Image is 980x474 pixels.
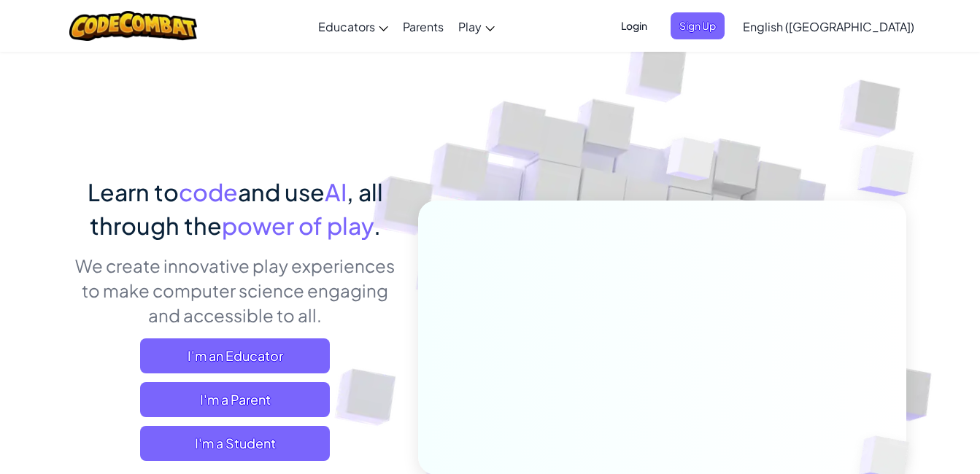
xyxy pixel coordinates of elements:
[222,211,374,240] span: power of play
[638,109,744,217] img: Overlap cubes
[396,7,451,46] a: Parents
[238,177,325,206] span: and use
[743,19,914,34] span: English ([GEOGRAPHIC_DATA])
[828,109,954,233] img: Overlap cubes
[736,7,922,46] a: English ([GEOGRAPHIC_DATA])
[140,426,330,461] button: I'm a Student
[74,253,396,327] p: We create innovative play experiences to make computer science engaging and accessible to all.
[374,211,381,240] span: .
[140,338,330,373] a: I'm an Educator
[179,177,238,206] span: code
[458,19,482,34] span: Play
[88,177,179,206] span: Learn to
[69,11,197,41] img: CodeCombat logo
[451,7,502,46] a: Play
[612,12,656,39] button: Login
[325,177,347,206] span: AI
[318,19,375,34] span: Educators
[311,7,396,46] a: Educators
[140,382,330,417] a: I'm a Parent
[671,12,725,39] button: Sign Up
